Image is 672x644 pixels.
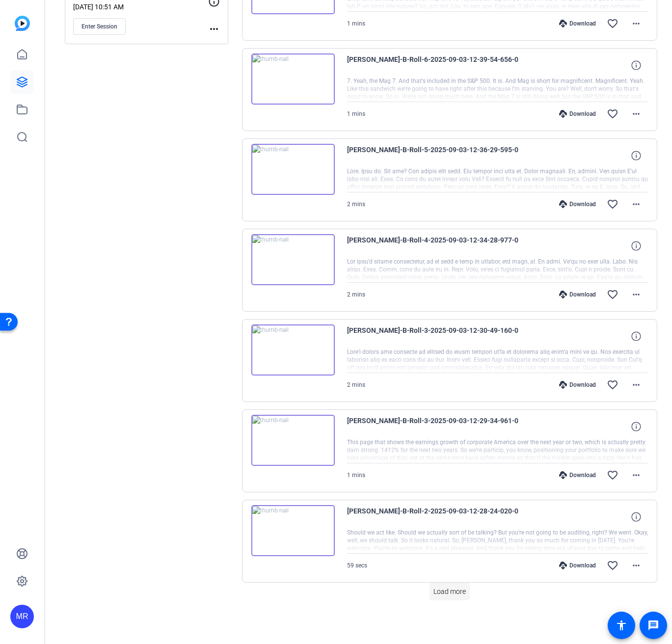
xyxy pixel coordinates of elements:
[607,198,618,210] mat-icon: favorite_border
[616,619,627,631] mat-icon: accessibility
[347,415,529,438] span: [PERSON_NAME]-B-Roll-3-2025-09-03-12-29-34-961-0
[81,23,117,30] span: Enter Session
[607,18,618,29] mat-icon: favorite_border
[630,469,642,481] mat-icon: more_horiz
[10,605,34,628] div: MR
[607,108,618,120] mat-icon: favorite_border
[347,144,529,167] span: [PERSON_NAME]-B-Roll-5-2025-09-03-12-36-29-595-0
[347,324,529,348] span: [PERSON_NAME]-B-Roll-3-2025-09-03-12-30-49-160-0
[251,415,335,466] img: thumb-nail
[554,562,601,569] div: Download
[630,18,642,29] mat-icon: more_horiz
[554,110,601,118] div: Download
[630,289,642,300] mat-icon: more_horiz
[347,291,365,298] span: 2 mins
[251,324,335,376] img: thumb-nail
[347,505,529,529] span: [PERSON_NAME]-B-Roll-2-2025-09-03-12-28-24-020-0
[607,469,618,481] mat-icon: favorite_border
[347,472,365,479] span: 1 mins
[347,562,367,569] span: 59 secs
[433,587,466,597] span: Load more
[630,108,642,120] mat-icon: more_horiz
[630,198,642,210] mat-icon: more_horiz
[347,110,365,117] span: 1 mins
[347,20,365,27] span: 1 mins
[208,23,220,35] mat-icon: more_horiz
[630,560,642,571] mat-icon: more_horiz
[554,381,601,389] div: Download
[430,583,470,600] button: Load more
[607,289,618,300] mat-icon: favorite_border
[251,144,335,195] img: thumb-nail
[630,379,642,391] mat-icon: more_horiz
[73,18,126,35] button: Enter Session
[251,234,335,285] img: thumb-nail
[251,54,335,105] img: thumb-nail
[647,619,659,631] mat-icon: message
[251,505,335,556] img: thumb-nail
[607,560,618,571] mat-icon: favorite_border
[554,471,601,479] div: Download
[554,291,601,298] div: Download
[73,3,208,11] p: [DATE] 10:51 AM
[554,200,601,208] div: Download
[607,379,618,391] mat-icon: favorite_border
[554,20,601,27] div: Download
[347,381,365,388] span: 2 mins
[347,54,529,77] span: [PERSON_NAME]-B-Roll-6-2025-09-03-12-39-54-656-0
[347,234,529,258] span: [PERSON_NAME]-B-Roll-4-2025-09-03-12-34-28-977-0
[347,201,365,208] span: 2 mins
[15,16,30,31] img: blue-gradient.svg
